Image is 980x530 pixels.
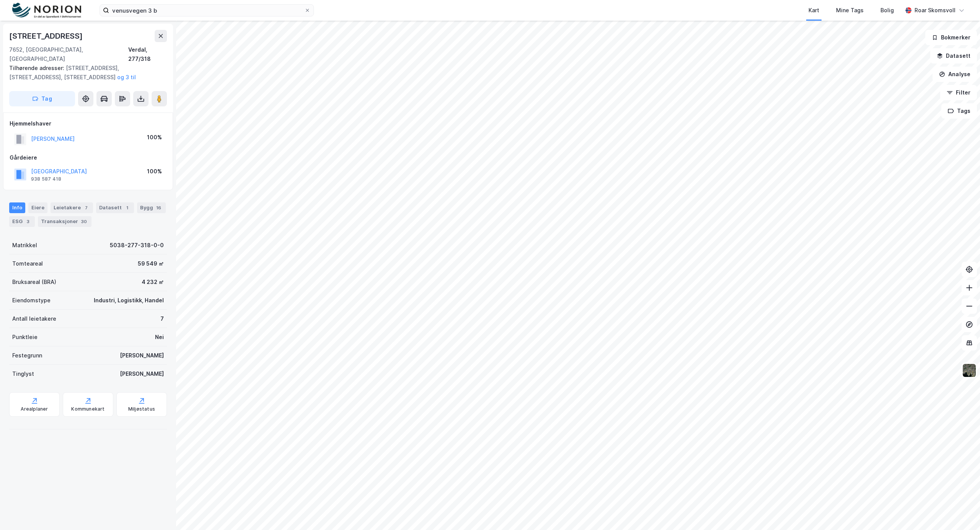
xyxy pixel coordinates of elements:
button: Filter [940,85,977,100]
button: Tags [941,103,977,119]
div: 59 549 ㎡ [138,259,164,268]
div: Kart [808,6,819,15]
div: Verdal, 277/318 [128,45,167,64]
div: Kommunekart [71,406,105,412]
div: Mine Tags [836,6,864,15]
button: Datasett [930,48,977,64]
div: Hjemmelshaver [10,119,167,128]
div: Punktleie [12,333,38,342]
div: Gårdeiere [10,153,167,162]
div: Bruksareal (BRA) [12,277,56,287]
img: norion-logo.80e7a08dc31c2e691866.png [12,3,81,18]
div: Matrikkel [12,241,37,250]
div: [PERSON_NAME] [120,369,164,378]
div: Nei [155,333,164,342]
button: Tag [9,91,75,106]
div: [STREET_ADDRESS], [STREET_ADDRESS], [STREET_ADDRESS] [9,64,161,82]
div: 100% [147,133,162,142]
div: Bolig [880,6,894,15]
div: Antall leietakere [12,314,56,323]
div: 938 587 418 [31,176,61,182]
div: 100% [147,167,162,176]
div: [PERSON_NAME] [120,351,164,360]
div: [STREET_ADDRESS] [9,30,84,42]
input: Søk på adresse, matrikkel, gårdeiere, leietakere eller personer [109,5,304,16]
div: 5038-277-318-0-0 [110,241,164,250]
img: 9k= [962,363,977,378]
div: Tinglyst [12,369,34,378]
div: 7 [160,314,164,323]
div: Datasett [96,202,134,213]
div: Tomteareal [12,259,43,268]
div: 4 232 ㎡ [142,277,164,287]
div: 30 [80,218,88,225]
div: Eiere [28,202,47,213]
div: 16 [155,204,163,212]
div: 7652, [GEOGRAPHIC_DATA], [GEOGRAPHIC_DATA] [9,45,128,64]
div: 1 [123,204,131,212]
iframe: Chat Widget [942,493,980,530]
div: Bygg [137,202,166,213]
span: Tilhørende adresser: [9,65,66,71]
div: Roar Skomsvoll [915,6,955,15]
div: Festegrunn [12,351,42,360]
button: Bokmerker [925,30,977,45]
button: Analyse [933,67,977,82]
div: 3 [24,218,32,225]
div: Miljøstatus [128,406,155,412]
div: Arealplaner [21,406,48,412]
div: Industri, Logistikk, Handel [94,296,164,305]
div: Info [9,202,25,213]
div: ESG [9,216,35,227]
div: Transaksjoner [38,216,91,227]
div: Leietakere [51,202,93,213]
div: 7 [82,204,90,212]
div: Eiendomstype [12,296,51,305]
